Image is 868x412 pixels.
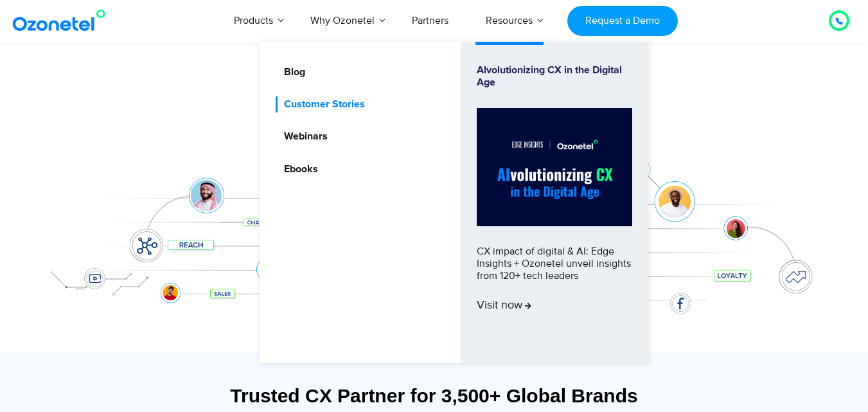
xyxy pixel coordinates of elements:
[276,129,330,145] a: Webinars
[276,64,307,80] a: Blog
[39,384,829,407] div: Trusted CX Partner for 3,500+ Global Brands
[477,64,632,341] a: Alvolutionizing CX in the Digital AgeCX impact of digital & AI: Edge Insights + Ozonetel unveil i...
[477,108,632,226] img: Alvolutionizing.jpg
[276,96,367,112] a: Customer Stories
[567,6,677,36] a: Request a Demo
[477,299,531,313] span: Visit now
[276,161,320,177] a: Ebooks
